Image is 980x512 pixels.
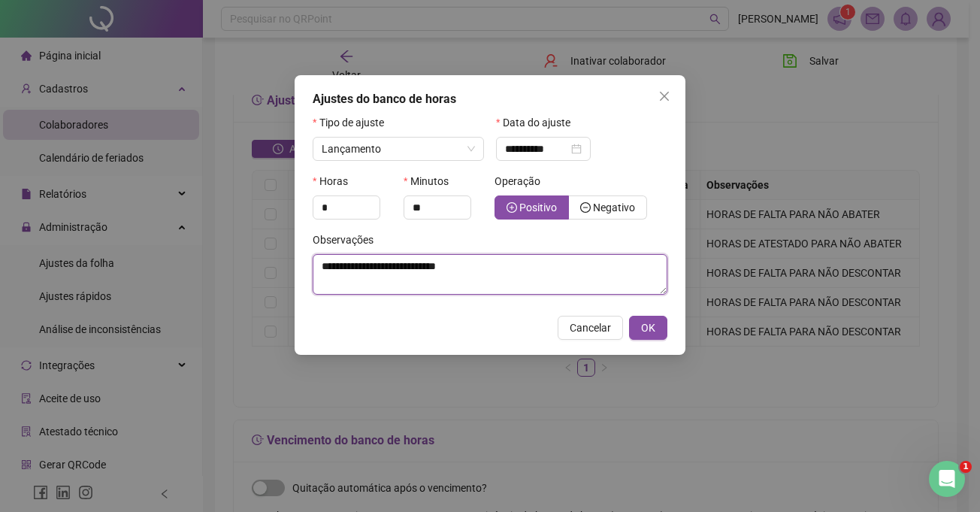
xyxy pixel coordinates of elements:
[658,90,670,102] span: close
[313,90,667,108] div: Ajustes do banco de horas
[404,173,458,189] label: Minutos
[629,316,667,340] button: OK
[929,461,965,497] iframe: Intercom live chat
[507,202,517,213] span: plus-circle
[593,201,635,214] span: Negativo
[652,84,676,108] button: Close
[519,201,557,214] span: Positivo
[313,114,394,131] label: Tipo de ajuste
[313,232,383,248] label: Observações
[322,143,381,155] span: Lançamento
[570,320,611,336] span: Cancelar
[496,114,580,131] label: Data do ajuste
[495,173,550,189] label: Operação
[580,202,591,213] span: minus-circle
[558,316,623,340] button: Cancelar
[960,461,972,473] span: 1
[641,320,655,336] span: OK
[313,173,358,189] label: Horas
